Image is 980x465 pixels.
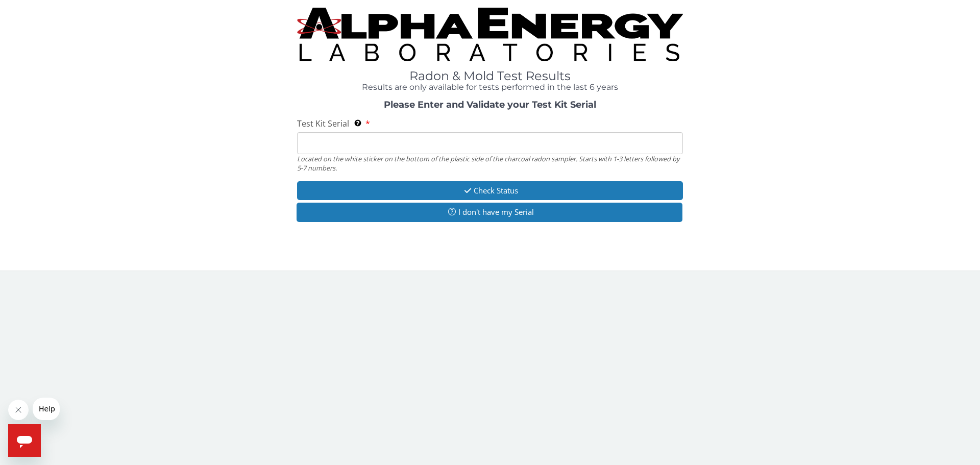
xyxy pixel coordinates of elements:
button: I don't have my Serial [297,203,682,222]
strong: Please Enter and Validate your Test Kit Serial [384,99,596,110]
h4: Results are only available for tests performed in the last 6 years [297,83,683,92]
iframe: Button to launch messaging window [8,424,41,457]
h1: Radon & Mold Test Results [297,69,683,83]
img: TightCrop.jpg [297,8,683,61]
span: Test Kit Serial [297,118,349,129]
div: Located on the white sticker on the bottom of the plastic side of the charcoal radon sampler. Sta... [297,154,683,173]
iframe: Message from company [33,398,60,420]
iframe: Close message [8,400,29,420]
button: Check Status [297,181,683,200]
